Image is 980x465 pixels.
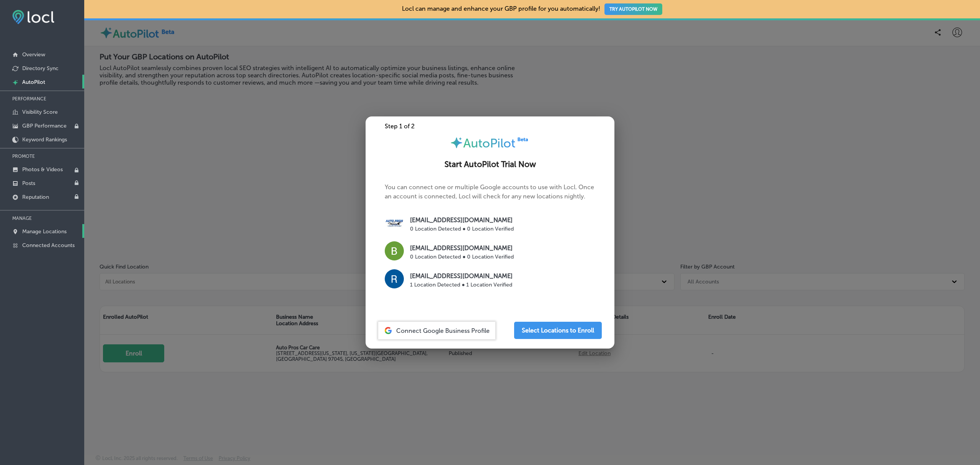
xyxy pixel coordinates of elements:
[410,281,513,289] p: 1 Location Detected ● 1 Location Verified
[463,136,515,151] span: AutoPilot
[22,194,49,200] p: Reputation
[22,228,67,235] p: Manage Locations
[385,183,595,297] p: You can connect one or multiple Google accounts to use with Locl. Once an account is connected, L...
[375,160,605,169] h2: Start AutoPilot Trial Now
[22,51,45,58] p: Overview
[396,327,490,334] span: Connect Google Business Profile
[22,65,59,72] p: Directory Sync
[515,136,531,142] img: Beta
[366,123,614,130] div: Step 1 of 2
[410,225,514,233] p: 0 Location Detected ● 0 Location Verified
[22,242,75,249] p: Connected Accounts
[410,272,513,281] p: [EMAIL_ADDRESS][DOMAIN_NAME]
[410,216,514,225] p: [EMAIL_ADDRESS][DOMAIN_NAME]
[22,180,35,187] p: Posts
[22,123,67,129] p: GBP Performance
[450,136,463,149] img: autopilot-icon
[514,322,602,339] button: Select Locations to Enroll
[12,10,54,24] img: fda3e92497d09a02dc62c9cd864e3231.png
[410,253,514,261] p: 0 Location Detected ● 0 Location Verified
[22,79,45,85] p: AutoPilot
[22,136,67,143] p: Keyword Rankings
[604,3,662,15] button: TRY AUTOPILOT NOW
[22,109,58,115] p: Visibility Score
[410,244,514,253] p: [EMAIL_ADDRESS][DOMAIN_NAME]
[22,166,63,173] p: Photos & Videos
